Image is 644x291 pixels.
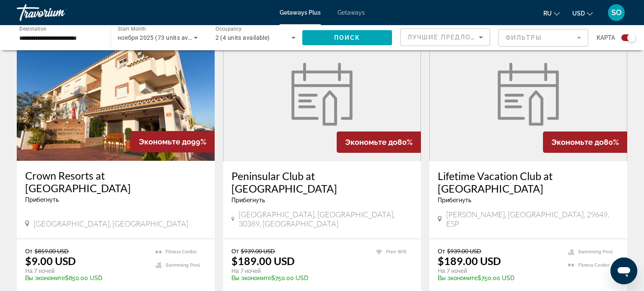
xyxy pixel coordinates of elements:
[130,131,215,152] div: 99%
[139,137,191,146] span: Экономьте до
[543,131,627,153] div: 80%
[34,219,188,228] span: [GEOGRAPHIC_DATA], [GEOGRAPHIC_DATA]
[231,247,239,255] span: От
[408,32,483,42] mat-select: Sort by
[578,263,610,268] span: Fitness Center
[438,170,619,195] a: Lifetime Vacation Club at [GEOGRAPHIC_DATA]
[610,258,637,284] iframe: Schaltfläche zum Öffnen des Messaging-Fensters
[25,247,32,255] span: От
[446,210,619,228] span: [PERSON_NAME], [GEOGRAPHIC_DATA], 29649, ESP
[34,247,69,255] span: $859.00 USD
[25,255,76,267] p: $9.00 USD
[231,255,295,267] p: $189.00 USD
[499,28,588,47] button: Filter
[493,63,564,126] img: week.svg
[231,275,271,281] span: Вы экономите
[337,131,421,153] div: 80%
[118,34,208,41] span: ноября 2025 (73 units available)
[19,26,47,31] span: Destination
[231,275,368,281] p: $750.00 USD
[345,138,397,147] span: Экономьте до
[25,275,147,281] p: $850.00 USD
[578,249,613,255] span: Swimming Pool
[447,247,481,255] span: $939.00 USD
[166,263,200,268] span: Swimming Pool
[231,267,368,275] p: На 7 ночей
[438,197,471,203] span: Прибегнуть
[25,169,206,194] a: Crown Resorts at [GEOGRAPHIC_DATA]
[17,2,101,23] a: Travorium
[386,249,406,255] span: Free Wifi
[438,267,560,275] p: На 7 ночей
[241,247,275,255] span: $939.00 USD
[338,9,365,16] a: Getaways
[543,7,560,19] button: Change language
[302,30,392,45] button: Поиск
[17,27,215,161] img: 2404E01X.jpg
[572,10,585,17] span: USD
[438,275,560,281] p: $750.00 USD
[25,275,65,281] span: Вы экономите
[166,249,197,255] span: Fitness Center
[239,210,413,228] span: [GEOGRAPHIC_DATA], [GEOGRAPHIC_DATA], 30389, [GEOGRAPHIC_DATA]
[438,275,478,281] span: Вы экономите
[25,196,59,203] span: Прибегнуть
[408,34,497,41] span: Лучшие предложения
[597,32,615,44] span: карта
[216,34,270,41] span: 2 (4 units available)
[438,247,445,255] span: От
[231,170,413,195] a: Peninsular Club at [GEOGRAPHIC_DATA]
[438,255,501,267] p: $189.00 USD
[280,9,321,16] a: Getaways Plus
[25,267,147,275] p: На 7 ночей
[551,138,604,147] span: Экономьте до
[572,7,593,19] button: Change currency
[334,34,361,41] span: Поиск
[118,26,146,32] span: Start Month
[611,8,622,17] span: SO
[216,26,242,32] span: Occupancy
[231,197,265,203] span: Прибегнуть
[543,10,552,17] span: ru
[286,63,358,126] img: week.svg
[605,4,627,21] button: User Menu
